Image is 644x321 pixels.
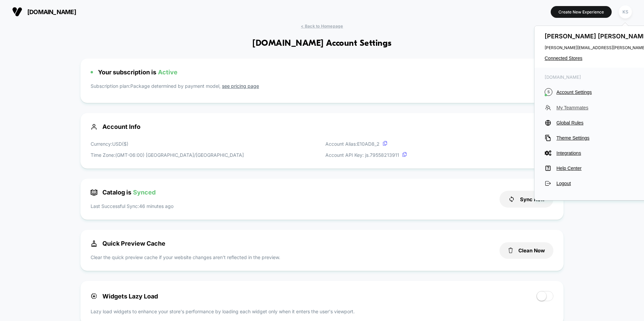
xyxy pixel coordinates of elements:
[10,6,78,17] button: [DOMAIN_NAME]
[91,123,553,130] span: Account Info
[301,24,343,29] span: < Back to Homepage
[91,151,244,158] p: Time Zone: (GMT-06:00) [GEOGRAPHIC_DATA]/[GEOGRAPHIC_DATA]
[98,69,178,76] span: Your subscription is
[500,242,553,259] button: Clean Now
[617,5,634,19] button: KS
[91,189,156,196] span: Catalog is
[222,83,259,89] a: see pricing page
[91,203,173,210] p: Last Successful Sync: 46 minutes ago
[91,254,280,261] p: Clear the quick preview cache if your website changes aren’t reflected in the preview.
[325,140,407,147] p: Account Alias: E10AD8_2
[91,82,553,93] p: Subscription plan: Package determined by payment model,
[27,8,76,15] span: [DOMAIN_NAME]
[500,191,553,208] button: Sync Now
[91,240,165,247] span: Quick Preview Cache
[91,308,553,315] p: Lazy load widgets to enhance your store's performance by loading each widget only when it enters ...
[545,88,552,96] i: S
[12,7,22,17] img: Visually logo
[91,293,158,300] span: Widgets Lazy Load
[133,189,156,196] span: Synced
[158,69,178,76] span: Active
[91,140,244,147] p: Currency: USD ( $ )
[325,151,407,158] p: Account API Key: js. 79558213911
[252,39,391,48] h1: [DOMAIN_NAME] Account Settings
[619,5,632,19] div: KS
[551,6,612,18] button: Create New Experience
